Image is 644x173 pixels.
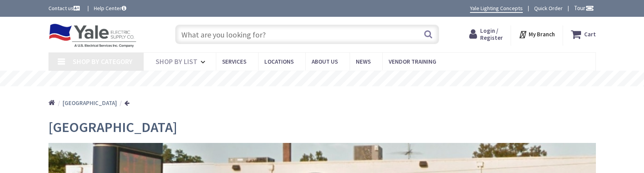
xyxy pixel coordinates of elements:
[574,4,594,12] span: Tour
[584,27,596,41] strong: Cart
[480,27,503,41] span: Login / Register
[356,58,371,65] span: News
[529,30,555,38] strong: My Branch
[48,4,81,12] a: Contact us
[571,27,596,41] a: Cart
[73,57,133,66] span: Shop By Category
[175,25,439,44] input: What are you looking for?
[48,23,137,48] img: Yale Electric Supply Co.
[534,4,563,12] a: Quick Order
[518,27,555,41] div: My Branch
[222,58,246,65] span: Services
[264,58,294,65] span: Locations
[156,57,197,66] span: Shop By List
[312,58,338,65] span: About Us
[63,99,117,107] strong: [GEOGRAPHIC_DATA]
[469,27,503,41] a: Login / Register
[94,4,126,12] a: Help Center
[389,58,436,65] span: Vendor Training
[470,4,523,13] a: Yale Lighting Concepts
[48,118,177,136] span: [GEOGRAPHIC_DATA]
